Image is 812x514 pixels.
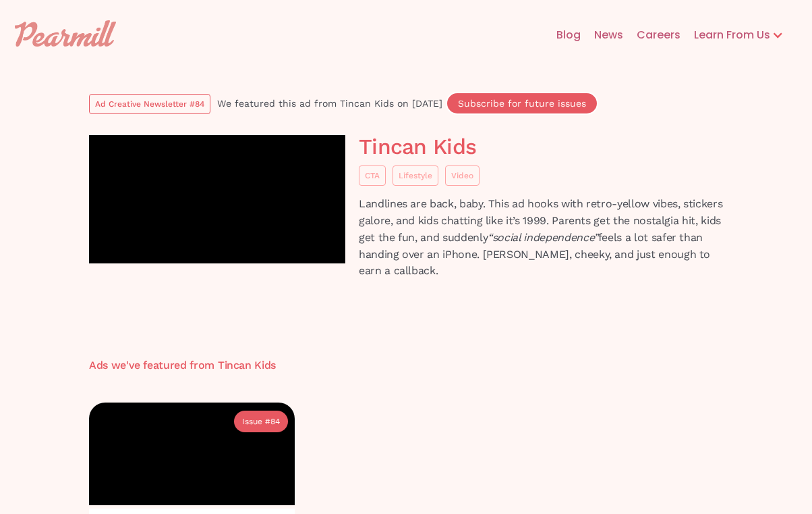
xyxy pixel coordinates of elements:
div: We featured this ad from [217,97,340,110]
div: Learn From Us [680,27,770,43]
a: News [581,14,623,57]
div: Ad Creative Newsletter #84 [95,97,204,111]
a: Careers [623,14,680,57]
div: Issue # [242,415,270,428]
a: Blog [543,14,581,57]
a: Lifestyle [393,165,438,186]
div: 84 [270,415,280,428]
a: CTA [359,165,386,186]
em: “social independence” [488,231,598,244]
a: Issue #84 [234,411,288,432]
div: [DATE] [412,97,446,110]
h3: Tincan Kids [218,359,276,371]
div: on [397,97,412,110]
a: Subscribe for future issues [446,92,598,115]
div: Subscribe for future issues [458,99,586,108]
a: Ad Creative Newsletter #84 [89,94,210,114]
div: Lifestyle [399,169,432,182]
p: Landlines are back, baby. This ad hooks with retro-yellow vibes, stickers galore, and kids chatti... [359,196,723,280]
a: Video [445,165,480,186]
h3: Ads we've featured from [89,359,218,371]
div: Learn From Us [680,14,797,57]
div: CTA [365,169,380,182]
div: Video [451,169,473,182]
div: Tincan Kids [340,97,397,110]
h1: Tincan Kids [359,135,723,159]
